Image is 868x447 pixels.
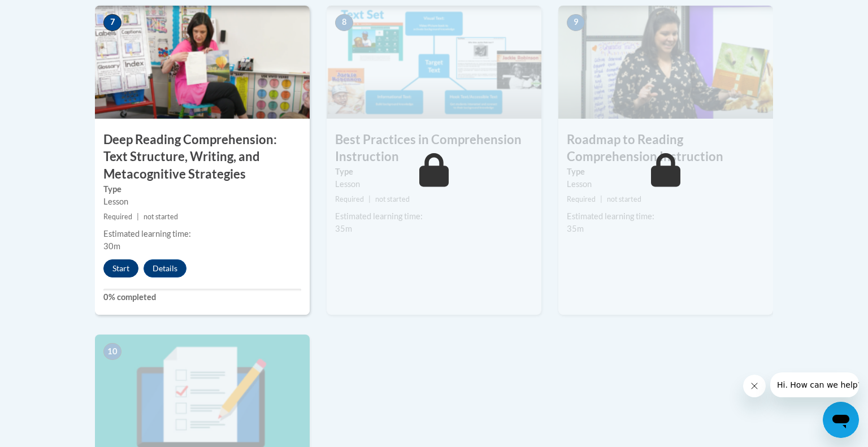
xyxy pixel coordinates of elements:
span: 30m [103,241,120,251]
span: Required [103,212,132,221]
span: 7 [103,14,121,31]
h3: Roadmap to Reading Comprehension Instruction [558,131,773,166]
span: | [600,195,602,203]
span: Required [335,195,364,203]
div: Estimated learning time: [567,210,765,223]
img: Course Image [558,6,773,119]
span: not started [607,195,641,203]
label: Type [103,183,301,196]
button: Details [144,259,186,277]
iframe: Message from company [770,372,859,397]
div: Estimated learning time: [103,228,301,240]
span: 10 [103,343,121,360]
span: 9 [567,14,585,31]
iframe: Close message [743,375,766,397]
span: 8 [335,14,353,31]
span: Required [567,195,596,203]
span: Hi. How can we help? [7,8,92,17]
div: Lesson [567,178,765,190]
img: Course Image [327,6,541,119]
div: Lesson [335,178,533,190]
span: 35m [335,224,352,233]
h3: Best Practices in Comprehension Instruction [327,131,541,166]
button: Start [103,259,138,277]
div: Lesson [103,196,301,208]
span: 35m [567,224,584,233]
div: Estimated learning time: [335,210,533,223]
span: | [137,212,139,221]
iframe: Button to launch messaging window [823,402,859,438]
label: Type [567,166,765,178]
span: not started [144,212,178,221]
h3: Deep Reading Comprehension: Text Structure, Writing, and Metacognitive Strategies [95,131,310,183]
span: | [368,195,371,203]
img: Course Image [95,6,310,119]
span: not started [375,195,410,203]
label: 0% completed [103,291,301,303]
label: Type [335,166,533,178]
